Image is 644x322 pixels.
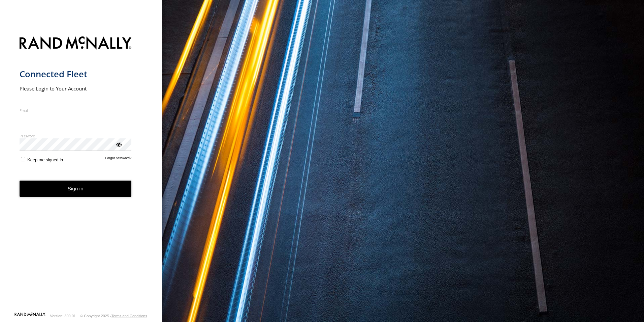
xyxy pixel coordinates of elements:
[20,133,132,138] label: Password
[80,314,147,318] div: © Copyright 2025 -
[105,156,132,162] a: Forgot password?
[111,314,147,318] a: Terms and Conditions
[21,157,25,161] input: Keep me signed in
[20,32,142,312] form: main
[20,35,132,52] img: Rand McNally
[50,314,76,318] div: Version: 309.01
[20,108,132,113] label: Email
[20,69,132,80] h1: Connected Fleet
[20,85,132,92] h2: Please Login to Your Account
[27,157,63,162] span: Keep me signed in
[20,181,132,197] button: Sign in
[14,313,45,319] a: Visit our Website
[115,141,122,147] div: ViewPassword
